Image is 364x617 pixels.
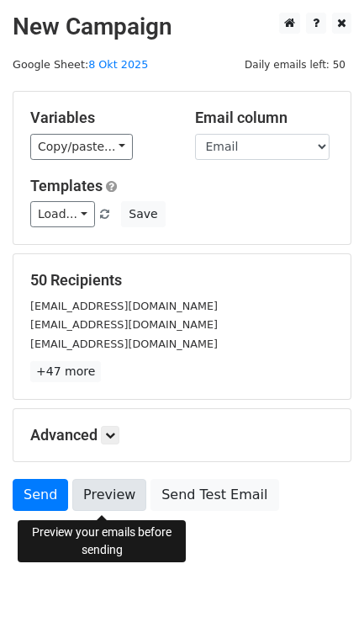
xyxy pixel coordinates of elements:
a: +47 more [30,361,101,382]
a: Daily emails left: 50 [239,58,351,71]
a: Load... [30,201,95,227]
h2: New Campaign [13,13,351,41]
button: Save [121,201,165,227]
small: [EMAIL_ADDRESS][DOMAIN_NAME] [30,338,218,350]
a: Templates [30,177,103,194]
small: [EMAIL_ADDRESS][DOMAIN_NAME] [30,318,218,331]
small: [EMAIL_ADDRESS][DOMAIN_NAME] [30,300,218,312]
span: Daily emails left: 50 [239,56,351,74]
h5: 50 Recipients [30,271,334,290]
h5: Variables [30,109,170,127]
a: 8 Okt 2025 [88,58,148,71]
a: Preview [72,479,146,511]
a: Send [13,479,68,511]
h5: Advanced [30,426,334,444]
div: Preview your emails before sending [18,520,186,562]
small: Google Sheet: [13,58,148,71]
iframe: Chat Widget [280,536,364,617]
a: Copy/paste... [30,134,133,160]
h5: Email column [195,109,335,127]
a: Send Test Email [150,479,278,511]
